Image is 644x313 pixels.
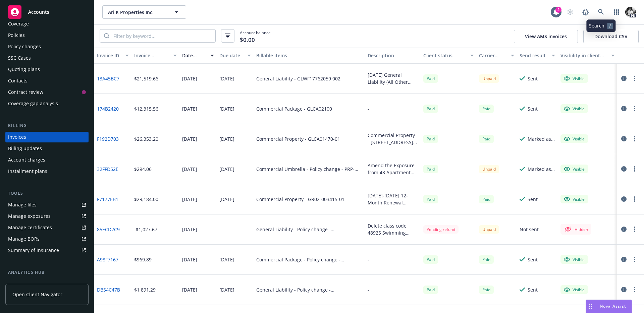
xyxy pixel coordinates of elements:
[564,225,588,233] div: Hidden
[368,222,418,236] div: Delete class code 48925 Swimming Pools from location 3
[368,105,369,112] div: -
[131,48,180,64] button: Invoice amount
[256,105,332,112] div: Commercial Package - GLCA02100
[5,122,89,129] div: Billing
[479,135,494,143] div: Paid
[5,234,89,244] a: Manage BORs
[5,166,89,177] a: Installment plans
[528,166,555,173] div: Marked as sent
[219,226,221,233] div: -
[479,255,494,264] div: Paid
[520,52,548,59] div: Send result
[479,105,494,113] div: Paid
[476,48,517,64] button: Carrier status
[134,52,170,59] div: Invoice amount
[528,256,538,263] div: Sent
[134,166,152,173] div: $294.06
[479,74,499,83] div: Unpaid
[564,287,585,293] div: Visible
[182,75,197,82] div: [DATE]
[182,166,197,173] div: [DATE]
[528,135,555,142] div: Marked as sent
[256,196,344,203] div: Commercial Property - GR02-003415-01
[5,132,89,142] a: Invoices
[479,52,507,59] div: Carrier status
[134,75,158,82] div: $21,519.66
[564,166,585,172] div: Visible
[564,75,585,81] div: Visible
[219,75,234,82] div: [DATE]
[423,286,438,294] div: Paid
[5,222,89,233] a: Manage certificates
[583,30,639,43] button: Download CSV
[423,105,438,113] span: Paid
[586,300,632,313] button: Nova Assist
[5,30,89,41] a: Policies
[610,5,623,19] a: Switch app
[5,211,89,222] span: Manage exposures
[528,75,538,82] div: Sent
[5,245,89,256] a: Summary of insurance
[368,162,418,176] div: Amend the Exposure from 43 Apartment Units to 48 Apartment Units for location [STREET_ADDRESS][PE...
[5,143,89,154] a: Billing updates
[564,196,585,202] div: Visible
[219,256,234,263] div: [DATE]
[8,75,28,86] div: Contacts
[563,5,577,19] a: Start snowing
[528,105,538,112] div: Sent
[8,143,42,154] div: Billing updates
[8,199,37,210] div: Manage files
[479,165,499,173] div: Unpaid
[5,41,89,52] a: Policy changes
[5,64,89,75] a: Quoting plans
[423,225,459,234] div: Pending refund
[5,199,89,210] a: Manage files
[365,48,421,64] button: Description
[8,154,45,165] div: Account charges
[219,166,234,173] div: [DATE]
[5,98,89,109] a: Coverage gap analysis
[134,105,158,112] div: $12,315.56
[256,52,362,59] div: Billable items
[514,30,578,43] button: View AMS invoices
[134,286,156,293] div: $1,891.29
[8,234,40,244] div: Manage BORs
[479,225,499,234] div: Unpaid
[558,48,617,64] button: Visibility in client dash
[368,52,418,59] div: Description
[564,106,585,112] div: Visible
[423,135,438,143] div: Paid
[423,165,438,173] div: Paid
[594,5,608,19] a: Search
[423,74,438,83] span: Paid
[520,226,539,233] div: Not sent
[102,5,186,19] button: Ari K Properties Inc.
[256,75,340,82] div: General Liability - GLWF17762059 002
[97,286,120,293] a: DB54C47B
[5,190,89,197] div: Tools
[423,195,438,203] div: Paid
[368,71,418,85] div: [DATE] General Liability (All Other Locations) Invoice
[368,286,369,293] div: -
[5,269,89,276] div: Analytics hub
[254,48,365,64] button: Billable items
[219,52,244,59] div: Due date
[5,53,89,63] a: SSC Cases
[423,52,466,59] div: Client status
[479,286,494,294] div: Paid
[217,48,254,64] button: Due date
[8,166,47,177] div: Installment plans
[5,3,89,21] a: Accounts
[97,256,118,263] a: A98F7167
[560,52,607,59] div: Visibility in client dash
[104,33,109,39] svg: Search
[8,87,43,98] div: Contract review
[182,256,197,263] div: [DATE]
